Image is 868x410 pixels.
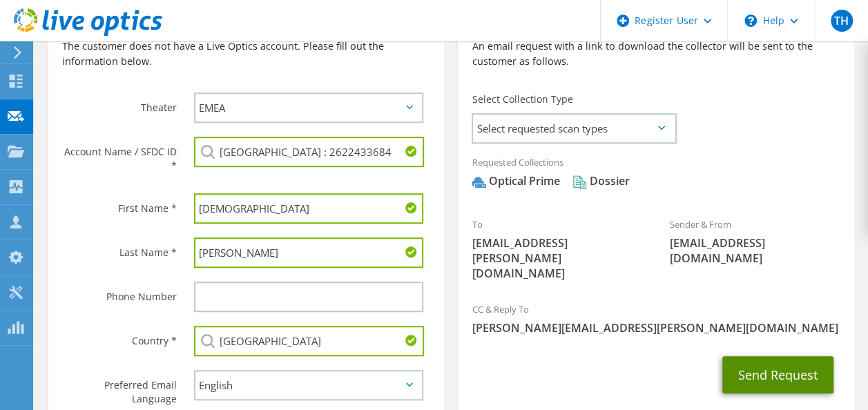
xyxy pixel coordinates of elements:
div: Optical Prime [472,173,559,189]
p: An email request with a link to download the collector will be sent to the customer as follows. [472,39,840,69]
svg: \n [744,14,757,27]
div: CC & Reply To [458,295,853,342]
span: [PERSON_NAME][EMAIL_ADDRESS][PERSON_NAME][DOMAIN_NAME] [472,320,840,335]
span: TH [831,10,853,32]
label: Preferred Email Language [62,370,177,406]
span: Select requested scan types [473,115,675,142]
label: Last Name * [62,237,177,260]
p: The customer does not have a Live Optics account. Please fill out the information below. [62,39,430,69]
label: First Name * [62,193,177,215]
label: Theater [62,92,177,115]
label: Select Collection Type [472,92,572,106]
div: Dossier [572,173,629,189]
label: Phone Number [62,282,177,304]
div: Sender & From [656,210,854,273]
button: Send Request [722,356,833,393]
span: [EMAIL_ADDRESS][PERSON_NAME][DOMAIN_NAME] [472,235,642,281]
div: Requested Collections [458,148,853,203]
label: Account Name / SFDC ID * [62,137,177,173]
div: To [458,210,656,288]
span: [EMAIL_ADDRESS][DOMAIN_NAME] [670,235,840,266]
label: Country * [62,326,177,348]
